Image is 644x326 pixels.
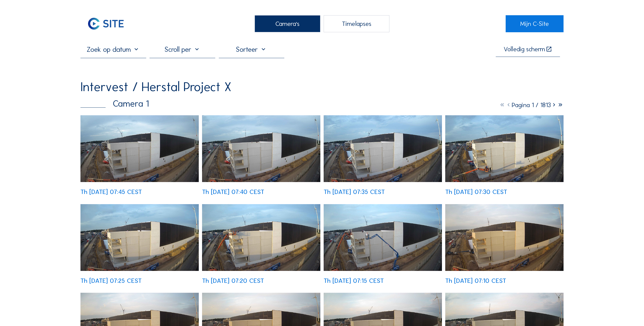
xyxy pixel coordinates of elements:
[324,278,384,284] div: Th [DATE] 07:15 CEST
[512,101,551,109] span: Pagina 1 / 1813
[80,99,149,108] div: Camera 1
[80,45,146,54] input: Zoek op datum 󰅀
[80,115,199,182] img: image_52555298
[80,204,199,271] img: image_52554790
[324,204,442,271] img: image_52554507
[80,189,142,195] div: Th [DATE] 07:45 CEST
[202,115,320,182] img: image_52555157
[324,15,389,32] div: Timelapses
[445,189,507,195] div: Th [DATE] 07:30 CEST
[504,46,545,53] div: Volledig scherm
[445,204,564,271] img: image_52554370
[255,15,320,32] div: Camera's
[202,278,264,284] div: Th [DATE] 07:20 CEST
[80,15,131,32] img: C-SITE Logo
[202,189,264,195] div: Th [DATE] 07:40 CEST
[80,278,142,284] div: Th [DATE] 07:25 CEST
[80,15,138,32] a: C-SITE Logo
[80,80,231,93] div: Intervest / Herstal Project X
[445,278,506,284] div: Th [DATE] 07:10 CEST
[202,204,320,271] img: image_52554651
[506,15,564,32] a: Mijn C-Site
[324,115,442,182] img: image_52555092
[324,189,385,195] div: Th [DATE] 07:35 CEST
[445,115,564,182] img: image_52554944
